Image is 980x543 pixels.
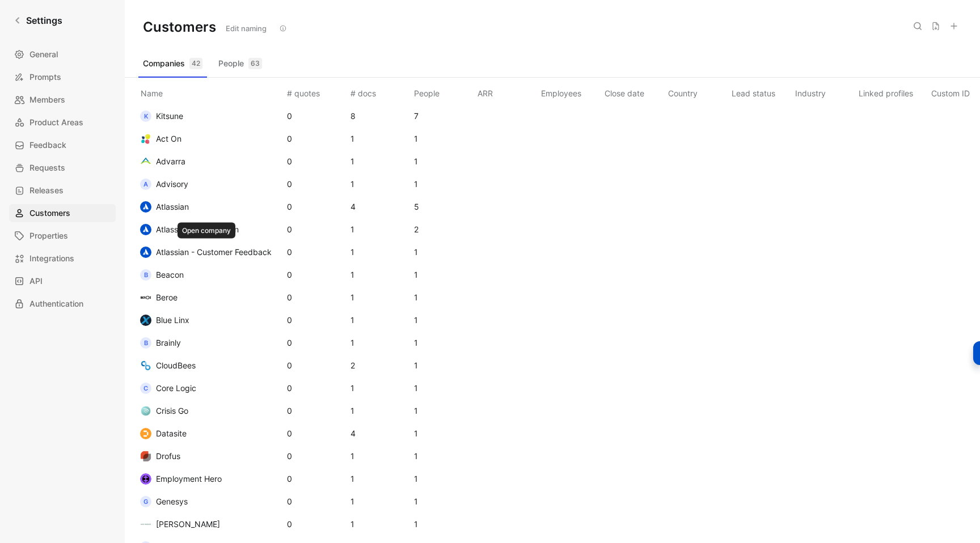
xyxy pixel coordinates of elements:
[156,338,181,347] span: Brainly
[793,78,856,105] th: Industry
[136,402,192,420] button: logoCrisis Go
[666,78,729,105] th: Country
[348,264,412,286] td: 1
[156,292,178,302] span: Beroe
[285,196,348,218] td: 0
[412,264,475,286] td: 1
[412,105,475,128] td: 7
[285,105,348,128] td: 0
[156,134,181,143] span: Act On
[285,513,348,536] td: 0
[140,292,151,303] img: logo
[285,286,348,309] td: 0
[136,357,200,375] button: logoCloudBees
[348,422,412,445] td: 4
[29,161,65,175] span: Requests
[156,474,222,483] span: Employment Hero
[348,332,412,354] td: 1
[348,400,412,422] td: 1
[9,272,116,290] a: API
[136,107,187,125] button: KKitsune
[285,422,348,445] td: 0
[29,274,43,288] span: API
[136,88,167,98] span: Name
[9,68,116,86] a: Prompts
[156,179,188,189] span: Advisory
[348,354,412,377] td: 2
[140,224,151,235] img: logo
[140,405,151,417] img: logo
[412,490,475,513] td: 1
[285,173,348,196] td: 0
[9,204,116,222] a: Customers
[412,468,475,490] td: 1
[189,58,202,69] div: 42
[412,241,475,264] td: 1
[285,332,348,354] td: 0
[285,241,348,264] td: 0
[285,78,348,105] th: # quotes
[29,206,70,220] span: Customers
[136,198,193,216] button: logoAtlassian
[412,150,475,173] td: 1
[143,19,216,35] h1: Customers
[856,78,929,105] th: Linked profiles
[348,286,412,309] td: 1
[136,447,184,465] button: logoDrofus
[26,14,62,27] h1: Settings
[348,173,412,196] td: 1
[156,497,188,506] span: Genesys
[348,513,412,536] td: 1
[221,20,272,36] button: Edit naming
[156,519,220,529] span: [PERSON_NAME]
[348,490,412,513] td: 1
[136,220,243,239] button: logoAtlassian - Automation
[412,309,475,332] td: 1
[412,78,475,105] th: People
[412,286,475,309] td: 1
[285,264,348,286] td: 0
[29,184,64,197] span: Releases
[412,173,475,196] td: 1
[348,309,412,332] td: 1
[9,249,116,268] a: Integrations
[156,111,183,121] span: Kitsune
[9,45,116,63] a: General
[140,383,151,394] div: C
[29,252,74,265] span: Integrations
[9,91,116,109] a: Members
[136,130,185,148] button: logoAct On
[9,181,116,200] a: Releases
[136,152,189,171] button: logoAdvarra
[348,196,412,218] td: 4
[29,48,58,61] span: General
[729,78,793,105] th: Lead status
[285,400,348,422] td: 0
[136,379,200,397] button: CCore Logic
[29,297,83,311] span: Authentication
[136,266,188,284] button: BBeacon
[140,496,151,507] div: G
[412,354,475,377] td: 1
[156,360,196,370] span: CloudBees
[285,354,348,377] td: 0
[285,128,348,150] td: 0
[140,360,151,371] img: logo
[9,136,116,154] a: Feedback
[348,218,412,241] td: 1
[348,150,412,173] td: 1
[412,218,475,241] td: 2
[214,54,267,73] button: People
[412,377,475,400] td: 1
[9,9,67,32] a: Settings
[156,406,188,415] span: Crisis Go
[348,468,412,490] td: 1
[140,269,151,281] div: B
[140,179,151,190] div: A
[140,519,151,530] img: logo
[140,133,151,145] img: logo
[136,289,181,307] button: logoBeroe
[412,513,475,536] td: 1
[156,429,187,438] span: Datasite
[156,315,189,325] span: Blue Linx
